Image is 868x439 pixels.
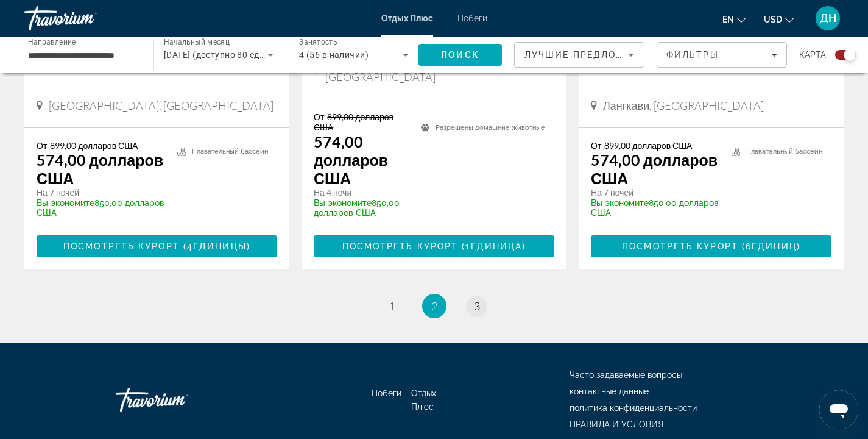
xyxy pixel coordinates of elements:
a: Часто задаваемые вопросы [570,370,682,380]
p: 574,00 долларов США [314,132,409,187]
span: Плавательный бассейн [192,148,268,155]
span: КАРТА [799,46,826,63]
p: 574,00 долларов США [37,151,165,187]
p: На 7 ночей [37,187,165,198]
span: ) [471,241,526,251]
a: Отдых Плюс [381,13,433,23]
span: Плавательный бассейн [746,148,822,155]
p: 850,00 долларов США [37,198,165,218]
span: 4 (56 в наличии) [299,50,369,60]
iframe: Кнопка запуска окна обмена сообщениями [819,390,858,429]
span: 1 [389,299,395,313]
span: Занятость [299,38,337,46]
span: ЛУЧШИЕ ПРЕДЛОЖЕНИЯ [524,50,654,60]
a: ПРАВИЛА И УСЛОВИЯ [570,419,663,429]
span: Вы экономите [591,198,649,208]
a: Побеги [372,388,401,398]
button: ПОСМОТРЕТЬ КУРОРТ (1ЕДИНИЦА) [314,235,554,257]
span: ПОСМОТРЕТЬ КУРОРТ (6 [622,241,752,251]
span: 3 [474,299,480,313]
span: ) [752,241,800,251]
button: ПОСМОТРЕТЬ КУРОРТ (4ЕДИНИЦЫ) [37,235,277,257]
p: 850,00 долларов США [591,198,719,218]
p: На 4 ночи [314,187,409,198]
span: ЕДИНИЦЫ [193,241,247,251]
span: 2 [431,299,437,313]
nav: Разбивка на страницы [24,294,844,318]
a: политика конфиденциальности [570,403,697,413]
button: ПОСМОТРЕТЬ КУРОРТ (6ЕДИНИЦ) [591,235,831,257]
span: [GEOGRAPHIC_DATA], [GEOGRAPHIC_DATA] [49,99,273,112]
span: ПОИСК [441,50,479,60]
span: Направление [28,37,76,46]
span: ПОСМОТРЕТЬ КУРОРТ (4 [63,241,193,251]
button: Изменить язык [722,10,746,28]
span: ) [193,241,250,251]
input: Выберите пункт назначения [28,48,138,63]
button: ПОИСК [418,44,502,66]
p: 574,00 долларов США [591,151,719,187]
span: [DATE] (доступно 80 единиц) [164,50,283,60]
span: От [314,112,324,122]
button: Меню пользователя [812,5,844,31]
a: Отдых Плюс [411,388,436,412]
span: От [591,140,601,151]
span: 899,00 долларов США [604,140,692,151]
span: ПОСМОТРЕТЬ КУРОРТ (1 [342,241,471,251]
span: USD [764,15,782,24]
span: Фильтры [666,50,719,60]
button: Фильтры [657,42,787,68]
a: Побеги [457,13,487,23]
span: 899,00 долларов США [314,112,393,132]
p: На 7 ночей [591,187,719,198]
span: ЕДИНИЦА [471,241,523,251]
span: 899,00 долларов США [50,140,138,151]
a: контактные данные [570,387,649,396]
button: Изменить валюту [764,10,794,28]
span: Вы экономите [37,198,94,208]
a: Травориум [24,2,146,34]
span: ДН [820,12,836,24]
a: Иди Домой [116,382,238,418]
span: Лангкави, [GEOGRAPHIC_DATA] [603,99,764,112]
p: 850,00 долларов США [314,198,409,218]
span: EN [722,15,734,24]
span: Вы экономите [314,198,372,208]
mat-select: СОРТИРОВКА ПО [524,48,634,62]
span: От [37,140,47,151]
span: Начальный месяц [164,38,230,46]
span: Разрешены домашние животные [436,124,545,132]
span: ЕДИНИЦ [752,241,797,251]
